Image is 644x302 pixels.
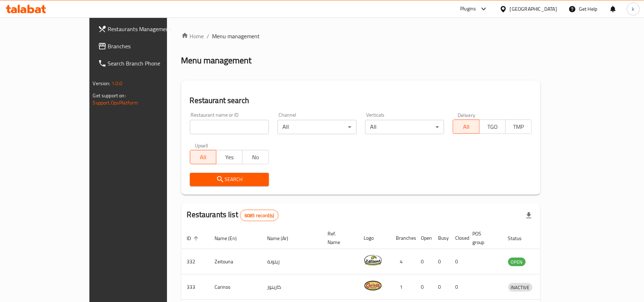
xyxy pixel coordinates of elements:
img: Carinos [364,277,382,294]
div: All [365,120,444,134]
button: All [190,150,216,164]
a: Restaurants Management [92,20,197,38]
td: Carinos [209,274,262,300]
button: Yes [216,150,242,164]
th: Open [416,227,433,249]
img: Zeitouna [364,251,382,269]
span: Search Branch Phone [108,59,191,68]
td: Zeitouna [209,249,262,274]
td: 0 [450,274,467,300]
span: Version: [93,79,110,88]
span: Branches [108,42,191,50]
div: Export file [520,207,537,224]
td: 0 [433,274,450,300]
span: Menu management [212,32,260,40]
span: Yes [219,152,240,162]
td: زيتونة [262,249,322,274]
button: TGO [479,120,506,134]
a: Support.OpsPlatform [93,98,138,107]
span: Name (Ar) [267,234,298,243]
a: Search Branch Phone [92,55,197,72]
a: Branches [92,38,197,55]
button: Search [190,173,269,186]
label: Delivery [458,112,476,117]
li: / [207,32,210,40]
button: TMP [505,120,532,134]
span: Restaurants Management [108,25,191,33]
span: No [245,152,266,162]
h2: Restaurants list [187,209,279,221]
span: TMP [508,122,529,132]
h2: Restaurant search [190,95,532,106]
td: 4 [390,249,416,274]
span: k [632,5,634,13]
label: Upsell [195,143,208,148]
div: All [277,120,357,134]
th: Closed [450,227,467,249]
div: Total records count [240,210,279,221]
td: 0 [450,249,467,274]
span: Name (En) [215,234,246,243]
span: POS group [473,229,494,247]
div: Plugins [460,5,476,13]
td: 0 [416,274,433,300]
th: Branches [390,227,416,249]
td: 1 [390,274,416,300]
span: Search [196,175,263,184]
td: 0 [416,249,433,274]
nav: breadcrumb [181,32,541,40]
th: Logo [358,227,390,249]
span: Get support on: [93,91,126,100]
span: OPEN [508,258,526,266]
span: Ref. Name [328,229,350,247]
span: 1.0.0 [112,79,123,88]
span: All [193,152,213,162]
button: No [242,150,269,164]
span: TGO [482,122,503,132]
span: All [456,122,476,132]
div: [GEOGRAPHIC_DATA] [510,5,557,13]
span: ID [187,234,201,243]
span: 6085 record(s) [240,212,278,219]
td: 0 [433,249,450,274]
td: كارينوز [262,274,322,300]
th: Busy [433,227,450,249]
button: All [453,120,479,134]
span: INACTIVE [508,283,532,292]
span: Status [508,234,531,243]
input: Search for restaurant name or ID.. [190,120,269,134]
h2: Menu management [181,55,252,66]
